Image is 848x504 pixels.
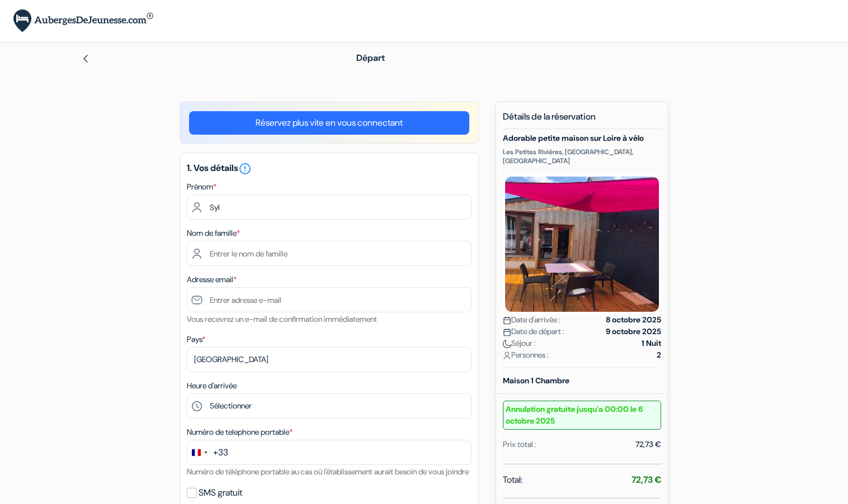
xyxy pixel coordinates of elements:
label: SMS gratuit [199,485,242,501]
i: error_outline [238,162,252,175]
input: Entrer le nom de famille [187,241,472,266]
input: Entrer adresse e-mail [187,287,472,312]
img: calendar.svg [503,328,511,336]
img: calendar.svg [503,316,511,325]
strong: 8 octobre 2025 [606,314,661,326]
span: Personnes : [503,349,549,361]
small: Annulation gratuite jusqu'a 00:00 le 6 octobre 2025 [503,401,661,430]
div: 72,73 € [635,439,661,450]
h5: 1. Vos détails [187,162,472,175]
img: user_icon.svg [503,351,511,360]
label: Prénom [187,181,216,193]
b: Maison 1 Chambre [503,375,569,386]
span: Total: [503,473,522,487]
strong: 72,73 € [632,474,661,486]
span: Départ [356,52,385,64]
span: Date d'arrivée : [503,314,560,326]
div: +33 [213,446,228,459]
p: Les Petites Rivières, [GEOGRAPHIC_DATA], [GEOGRAPHIC_DATA] [503,148,661,165]
input: Entrez votre prénom [187,194,472,220]
strong: 2 [657,349,661,361]
strong: 9 octobre 2025 [606,326,661,337]
span: Séjour : [503,337,536,349]
strong: 1 Nuit [642,337,661,349]
img: AubergesDeJeunesse.com [13,9,153,32]
label: Heure d'arrivée [187,380,237,392]
small: Numéro de téléphone portable au cas où l'établissement aurait besoin de vous joindre [187,467,469,477]
label: Pays [187,334,205,345]
span: Date de départ : [503,326,564,337]
label: Nom de famille [187,227,240,239]
small: Vous recevrez un e-mail de confirmation immédiatement [187,314,377,324]
img: moon.svg [503,340,511,348]
button: Change country, selected France (+33) [187,440,228,464]
label: Numéro de telephone portable [187,426,293,438]
a: error_outline [238,162,252,174]
div: Prix total : [503,439,536,450]
a: Réservez plus vite en vous connectant [189,111,469,135]
label: Adresse email [187,274,237,286]
h5: Adorable petite maison sur Loire à vélo [503,134,661,143]
h5: Détails de la réservation [503,111,661,129]
img: left_arrow.svg [81,54,90,63]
